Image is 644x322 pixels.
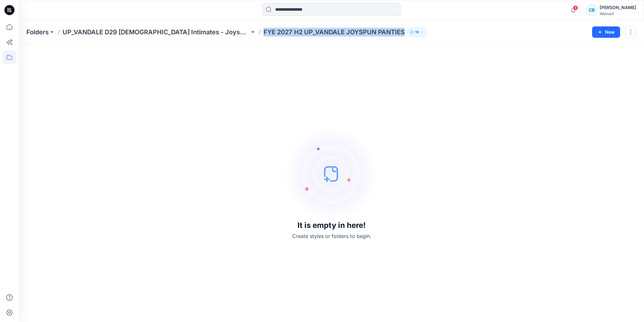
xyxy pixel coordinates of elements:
[292,232,371,240] p: Create styles or folders to begin.
[284,127,379,221] img: empty-state-image.svg
[26,28,49,37] a: Folders
[573,5,578,10] span: 4
[297,221,366,230] h3: It is empty in here!
[592,26,620,38] button: New
[63,28,250,37] a: UP_VANDALE D29 [DEMOGRAPHIC_DATA] Intimates - Joyspun
[415,29,419,36] p: 19
[264,28,405,37] p: FYE 2027 H2 UP_VANDALE JOYSPUN PANTIES
[407,28,427,37] button: 19
[600,11,636,16] div: Walmart
[600,4,636,11] div: [PERSON_NAME]
[586,4,597,16] div: CB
